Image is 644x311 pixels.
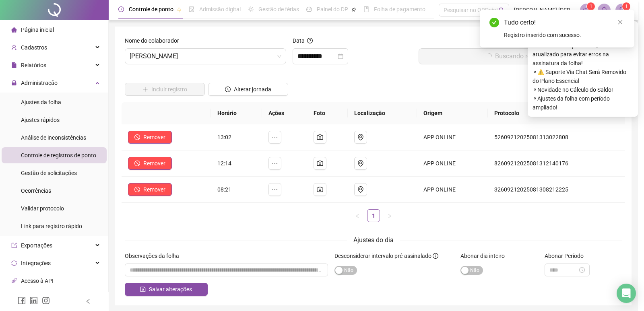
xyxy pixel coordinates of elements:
span: ⚬ Ajustes da folha com período ampliado! [533,94,633,112]
span: close [617,19,623,25]
div: Registro inserido com sucesso. [504,31,625,39]
span: ⚬ Mantenha o aplicativo QRPoint atualizado para evitar erros na assinatura da folha! [533,41,633,68]
span: check-circle [489,18,499,27]
div: Tudo certo! [504,18,625,27]
div: Open Intercom Messenger [617,284,636,303]
span: ⚬ Novidade no Cálculo do Saldo! [533,85,633,94]
span: ⚬ ⚠️ Suporte Via Chat Será Removido do Plano Essencial [533,68,633,85]
a: Close [616,18,625,27]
